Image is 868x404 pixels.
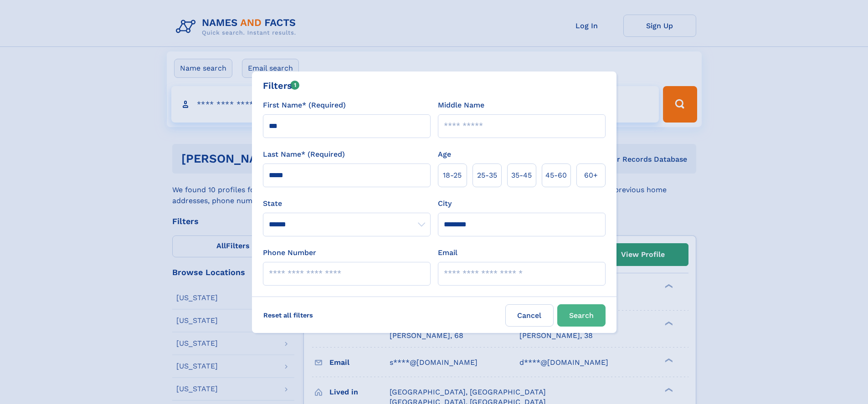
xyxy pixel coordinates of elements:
[263,247,316,258] label: Phone Number
[263,100,346,111] label: First Name* (Required)
[438,100,484,111] label: Middle Name
[263,198,431,209] label: State
[263,149,345,160] label: Last Name* (Required)
[511,170,532,181] span: 35‑45
[443,170,462,181] span: 18‑25
[557,304,606,327] button: Search
[477,170,497,181] span: 25‑35
[263,79,300,92] div: Filters
[584,170,598,181] span: 60+
[257,304,319,326] label: Reset all filters
[438,149,451,160] label: Age
[438,198,452,209] label: City
[505,304,554,327] label: Cancel
[438,247,457,258] label: Email
[545,170,567,181] span: 45‑60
